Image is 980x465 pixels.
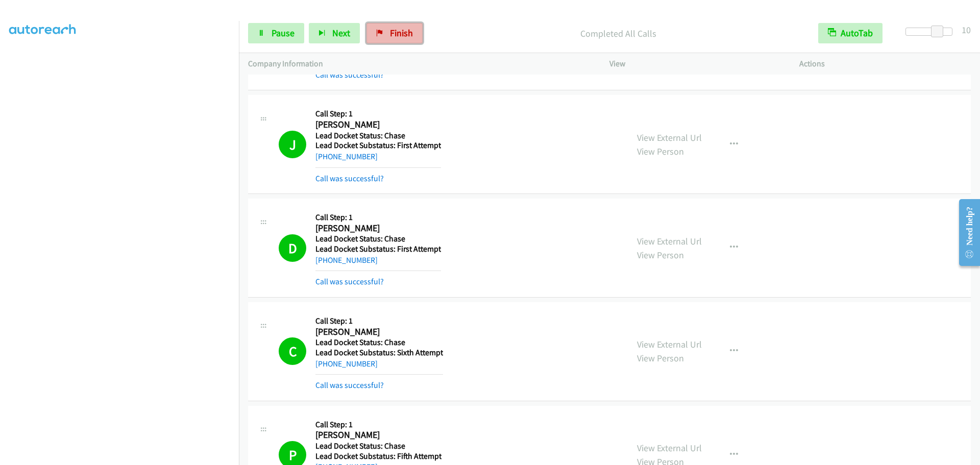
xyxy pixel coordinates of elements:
[315,255,378,265] a: [PHONE_NUMBER]
[818,23,883,43] button: AutoTab
[315,152,378,161] a: [PHONE_NUMBER]
[309,23,360,43] button: Next
[315,109,441,119] h5: Call Step: 1
[315,441,442,451] h5: Lead Docket Status: Chase
[637,442,702,454] a: View External Url
[315,337,443,348] h5: Lead Docket Status: Chase
[279,337,306,365] h1: C
[315,420,442,430] h5: Call Step: 1
[637,338,702,350] a: View External Url
[248,23,304,43] a: Pause
[279,131,306,158] h1: J
[962,23,971,37] div: 10
[315,140,441,151] h5: Lead Docket Substatus: First Attempt
[315,326,440,338] h2: [PERSON_NAME]
[637,132,702,143] a: View External Url
[315,277,384,286] a: Call was successful?
[315,223,440,234] h2: [PERSON_NAME]
[315,234,441,244] h5: Lead Docket Status: Chase
[637,145,684,157] a: View Person
[637,235,702,247] a: View External Url
[436,27,800,40] p: Completed All Calls
[315,359,378,369] a: [PHONE_NUMBER]
[315,244,441,254] h5: Lead Docket Substatus: First Attempt
[272,27,295,39] span: Pause
[315,429,440,441] h2: [PERSON_NAME]
[315,316,443,326] h5: Call Step: 1
[332,27,350,39] span: Next
[315,70,384,80] a: Call was successful?
[315,212,441,223] h5: Call Step: 1
[315,451,442,461] h5: Lead Docket Substatus: Fifth Attempt
[315,131,441,141] h5: Lead Docket Status: Chase
[315,174,384,183] a: Call was successful?
[248,58,591,70] p: Company Information
[637,352,684,364] a: View Person
[390,27,413,39] span: Finish
[950,192,980,273] iframe: Resource Center
[279,234,306,262] h1: D
[366,23,423,43] a: Finish
[799,58,971,70] p: Actions
[315,380,384,390] a: Call was successful?
[315,348,443,358] h5: Lead Docket Substatus: Sixth Attempt
[637,249,684,261] a: View Person
[609,58,781,70] p: View
[315,119,440,131] h2: [PERSON_NAME]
